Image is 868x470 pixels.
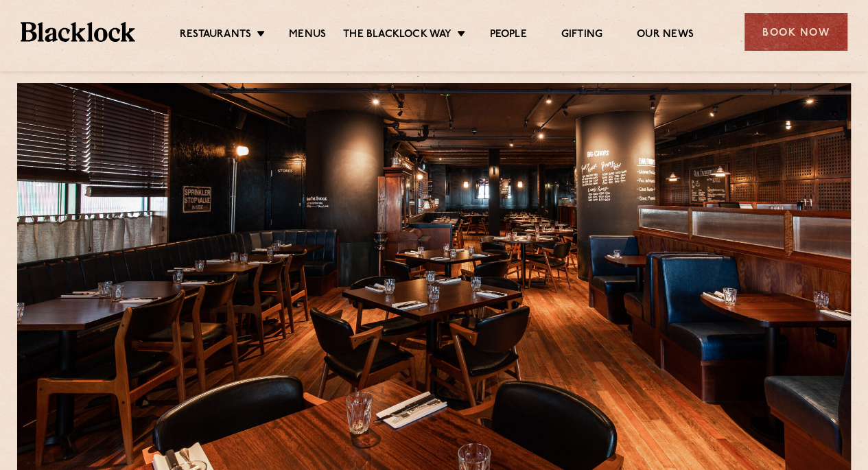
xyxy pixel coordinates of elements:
[21,22,135,41] img: BL_Textured_Logo-footer-cropped.svg
[343,28,451,43] a: The Blacklock Way
[744,13,847,51] div: Book Now
[637,28,694,43] a: Our News
[180,28,251,43] a: Restaurants
[489,28,526,43] a: People
[561,28,602,43] a: Gifting
[289,28,326,43] a: Menus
